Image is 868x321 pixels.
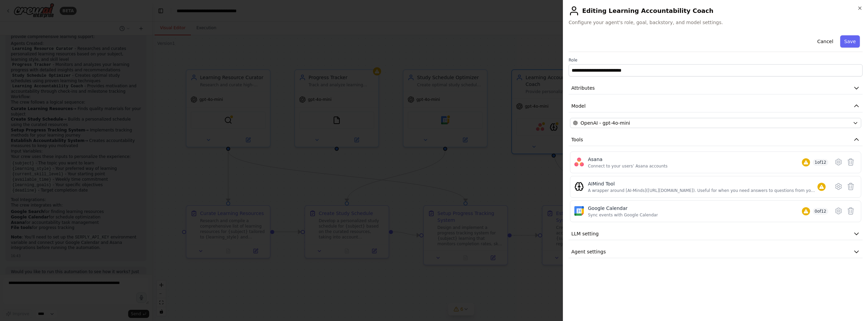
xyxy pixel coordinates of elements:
[574,182,584,191] img: AIMindTool
[813,159,829,166] span: 1 of 12
[569,100,863,112] button: Model
[569,228,863,240] button: LLM setting
[588,156,668,163] div: Asana
[832,156,845,168] button: Configure tool
[571,85,595,91] span: Attributes
[571,103,586,109] span: Model
[813,208,829,215] span: 0 of 12
[569,57,863,63] label: Role
[588,163,668,169] div: Connect to your users’ Asana accounts
[588,188,817,193] div: A wrapper around [AI-Minds]([URL][DOMAIN_NAME]). Useful for when you need answers to questions fr...
[569,246,863,258] button: Agent settings
[571,136,583,143] span: Tools
[574,157,584,167] img: Asana
[569,5,863,16] h2: Editing Learning Accountability Coach
[845,156,857,168] button: Delete tool
[845,180,857,193] button: Delete tool
[569,82,863,94] button: Attributes
[840,35,860,48] button: Save
[580,120,630,126] span: OpenAI - gpt-4o-mini
[588,212,658,218] div: Sync events with Google Calendar
[588,180,817,187] div: AIMind Tool
[813,35,837,48] button: Cancel
[569,19,863,26] span: Configure your agent's role, goal, backstory, and model settings.
[570,118,861,128] button: OpenAI - gpt-4o-mini
[832,205,845,217] button: Configure tool
[845,205,857,217] button: Delete tool
[571,230,599,237] span: LLM setting
[571,248,606,255] span: Agent settings
[569,133,863,146] button: Tools
[832,180,845,193] button: Configure tool
[588,205,658,212] div: Google Calendar
[574,206,584,216] img: Google Calendar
